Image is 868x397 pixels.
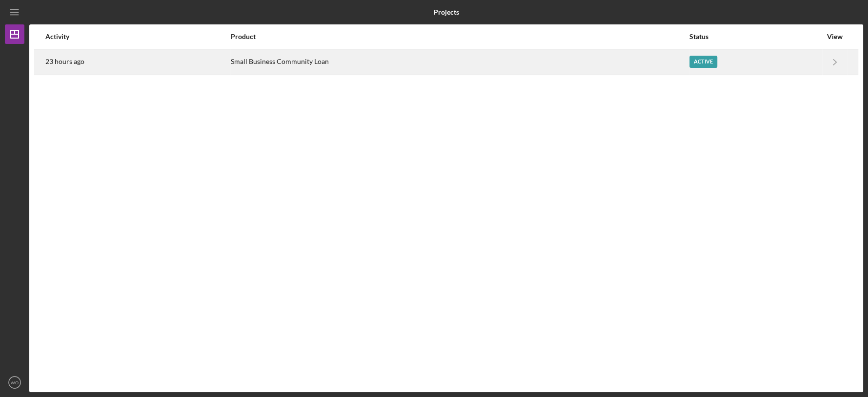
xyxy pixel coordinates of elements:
div: View [823,33,847,41]
div: Active [689,56,717,68]
div: Activity [45,33,230,41]
text: WO [11,380,19,385]
time: 2025-09-16 20:53 [45,58,84,65]
div: Small Business Community Loan [231,50,688,74]
button: WO [5,373,24,392]
div: Product [231,33,688,41]
b: Projects [434,8,459,16]
div: Status [689,33,822,41]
